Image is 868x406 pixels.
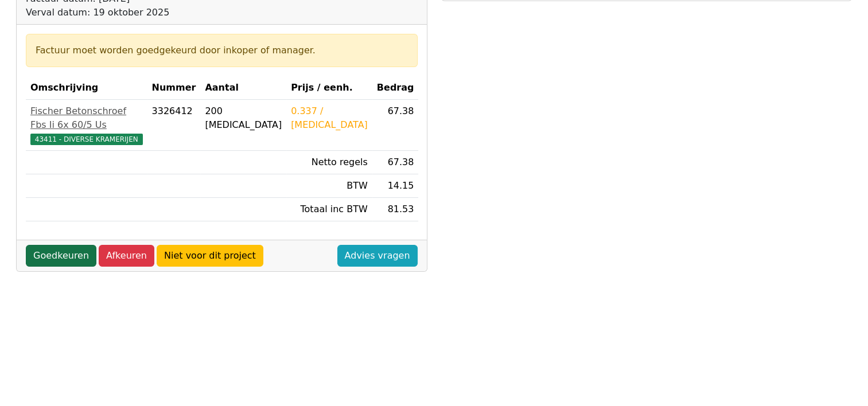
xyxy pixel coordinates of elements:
td: 67.38 [372,151,419,174]
td: BTW [286,174,372,198]
td: 14.15 [372,174,419,198]
span: 43411 - DIVERSE KRAMERIJEN [30,134,143,145]
div: 200 [MEDICAL_DATA] [205,104,282,132]
div: Fischer Betonschroef Fbs Ii 6x 60/5 Us [30,104,143,132]
th: Nummer [147,76,201,100]
a: Niet voor dit project [157,245,263,267]
th: Prijs / eenh. [286,76,372,100]
div: Verval datum: 19 oktober 2025 [26,6,244,19]
div: Factuur moet worden goedgekeurd door inkoper of manager. [36,44,408,57]
th: Omschrijving [26,76,147,100]
td: 81.53 [372,198,419,221]
th: Bedrag [372,76,419,100]
a: Fischer Betonschroef Fbs Ii 6x 60/5 Us43411 - DIVERSE KRAMERIJEN [30,104,143,146]
td: 67.38 [372,100,419,151]
td: Totaal inc BTW [286,198,372,221]
a: Advies vragen [337,245,418,267]
a: Afkeuren [99,245,154,267]
td: 3326412 [147,100,201,151]
div: 0.337 / [MEDICAL_DATA] [291,104,368,132]
a: Goedkeuren [26,245,96,267]
th: Aantal [200,76,286,100]
td: Netto regels [286,151,372,174]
